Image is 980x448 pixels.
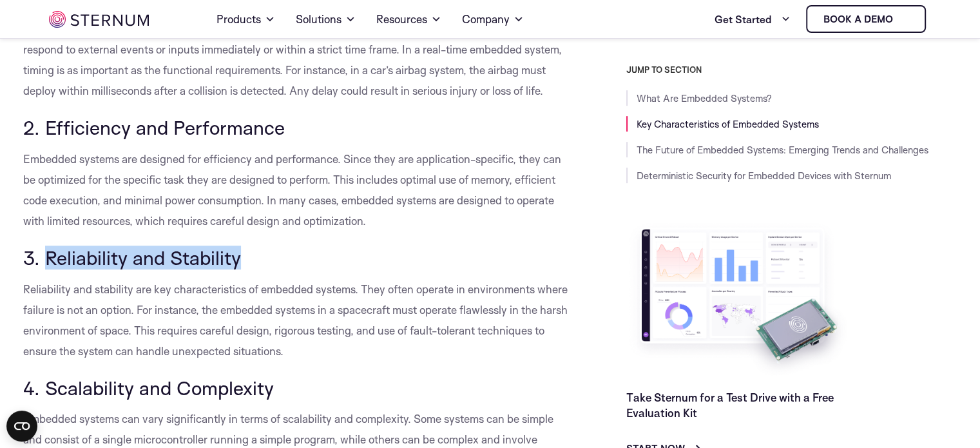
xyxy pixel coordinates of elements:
[637,144,928,156] a: The Future of Embedded Systems: Emerging Trends and Challenges
[216,1,275,37] a: Products
[6,411,37,442] button: Open CMP widget
[626,391,834,420] a: Take Sternum for a Test Drive with a Free Evaluation Kit
[23,246,241,269] span: 3. Reliability and Stability
[49,11,149,28] img: sternum iot
[637,118,819,130] a: Key Characteristics of Embedded Systems
[626,219,852,380] img: Take Sternum for a Test Drive with a Free Evaluation Kit
[462,1,524,37] a: Company
[23,376,274,400] span: 4. Scalability and Complexity
[626,64,957,75] h3: JUMP TO SECTION
[637,170,891,182] a: Deterministic Security for Embedded Devices with Sternum
[715,6,791,32] a: Get Started
[637,92,772,104] a: What Are Embedded Systems?
[898,14,908,24] img: sternum iot
[23,152,561,228] span: Embedded systems are designed for efficiency and performance. Since they are application-specific...
[806,5,926,33] a: Book a demo
[296,1,356,37] a: Solutions
[23,115,285,139] span: 2. Efficiency and Performance
[23,282,568,358] span: Reliability and stability are key characteristics of embedded systems. They often operate in envi...
[376,1,441,37] a: Resources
